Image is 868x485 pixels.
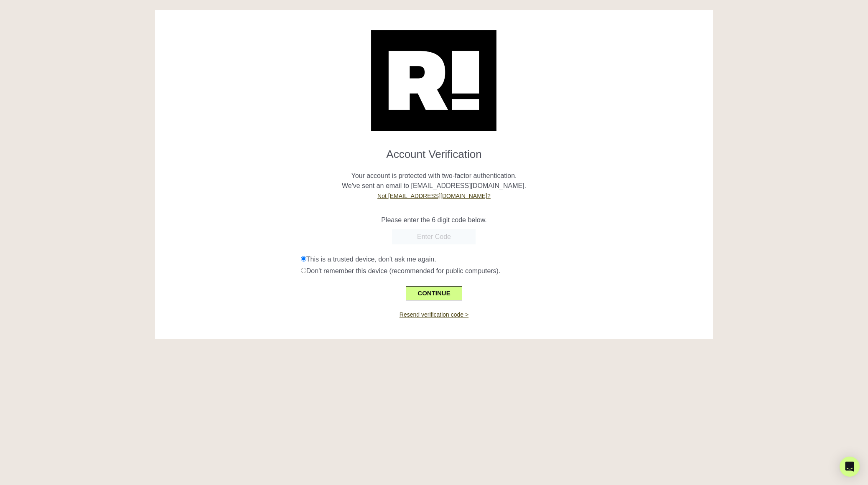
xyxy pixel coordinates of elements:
img: Retention.com [371,30,496,131]
h1: Account Verification [161,141,707,161]
p: Your account is protected with two-factor authentication. We've sent an email to [EMAIL_ADDRESS][... [161,161,707,201]
p: Please enter the 6 digit code below. [161,215,707,225]
button: CONTINUE [406,286,462,300]
div: Open Intercom Messenger [840,457,860,477]
a: Resend verification code > [400,311,468,318]
div: Don't remember this device (recommended for public computers). [301,266,707,276]
div: This is a trusted device, don't ask me again. [301,254,707,264]
input: Enter Code [392,229,476,244]
a: Not [EMAIL_ADDRESS][DOMAIN_NAME]? [377,193,491,199]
